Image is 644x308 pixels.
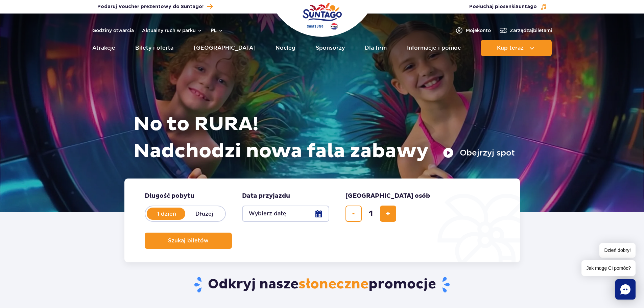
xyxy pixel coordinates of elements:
span: Posłuchaj piosenki [469,3,537,10]
label: Dłużej [185,207,224,221]
button: Wybierz datę [242,206,329,222]
a: [GEOGRAPHIC_DATA] [194,40,256,56]
a: Dla firm [365,40,387,56]
span: Szukaj biletów [168,238,209,244]
span: Zarządzaj biletami [510,27,552,34]
span: słoneczne [299,276,368,293]
a: Informacje i pomoc [407,40,461,56]
a: Bilety i oferta [135,40,173,56]
span: Suntago [516,4,537,9]
div: Chat [615,279,636,300]
button: Posłuchaj piosenkiSuntago [469,3,547,10]
a: Sponsorzy [316,40,345,56]
span: Długość pobytu [145,192,194,200]
span: Moje konto [466,27,491,34]
a: Godziny otwarcia [92,27,134,34]
a: Podaruj Voucher prezentowy do Suntago! [97,2,213,11]
h1: No to RURA! Nadchodzi nowa fala zabawy [134,111,515,165]
a: Mojekonto [455,26,491,34]
span: Podaruj Voucher prezentowy do Suntago! [97,3,204,10]
button: Aktualny ruch w parku [142,28,202,33]
button: Kup teraz [481,40,552,56]
span: Data przyjazdu [242,192,290,200]
button: Szukaj biletów [145,233,232,249]
span: [GEOGRAPHIC_DATA] osób [345,192,430,200]
span: Jak mogę Ci pomóc? [581,260,636,276]
button: Obejrzyj spot [443,147,515,158]
input: liczba biletów [363,206,379,222]
form: Planowanie wizyty w Park of Poland [124,179,520,262]
a: Nocleg [276,40,295,56]
a: Atrakcje [92,40,115,56]
button: pl [211,27,223,34]
h2: Odkryj nasze promocje [124,276,520,293]
button: usuń bilet [345,206,362,222]
a: Zarządzajbiletami [499,26,552,34]
span: Dzień dobry! [599,243,636,258]
button: dodaj bilet [380,206,396,222]
span: Kup teraz [497,45,524,51]
label: 1 dzień [147,207,186,221]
